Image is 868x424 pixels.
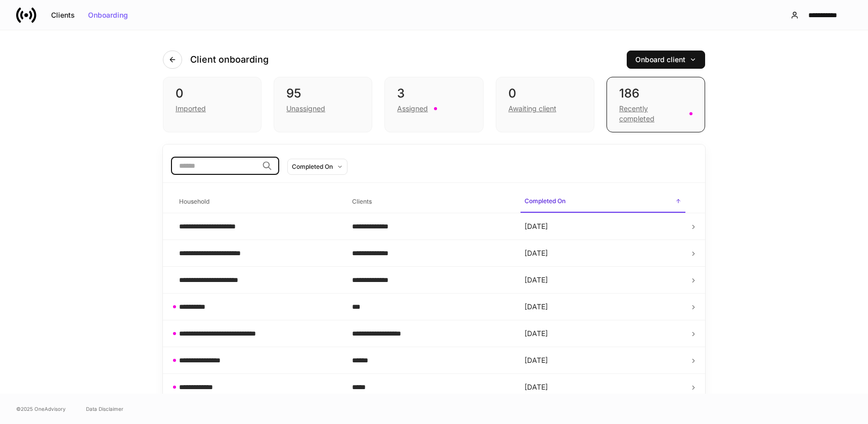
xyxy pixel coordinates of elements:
[86,405,123,413] a: Data Disclaimer
[51,12,75,19] div: Clients
[516,213,689,240] td: [DATE]
[179,197,209,206] h6: Household
[606,77,705,132] div: 186Recently completed
[516,374,689,401] td: [DATE]
[525,196,566,206] h6: Completed On
[176,85,249,102] div: 0
[397,104,428,114] div: Assigned
[348,192,513,212] span: Clients
[508,104,556,114] div: Awaiting client
[516,347,689,374] td: [DATE]
[286,85,360,102] div: 95
[16,405,66,413] span: © 2025 OneAdvisory
[45,7,81,23] button: Clients
[190,54,269,66] h4: Client onboarding
[176,104,206,114] div: Imported
[384,77,483,132] div: 3Assigned
[619,104,683,124] div: Recently completed
[516,294,689,320] td: [DATE]
[397,85,470,102] div: 3
[292,162,333,171] div: Completed On
[619,85,692,102] div: 186
[274,77,372,132] div: 95Unassigned
[352,197,372,206] h6: Clients
[516,240,689,267] td: [DATE]
[163,77,262,132] div: 0Imported
[175,192,340,212] span: Household
[496,77,594,132] div: 0Awaiting client
[627,51,705,69] button: Onboard client
[508,85,582,102] div: 0
[286,104,325,114] div: Unassigned
[516,320,689,347] td: [DATE]
[520,191,685,213] span: Completed On
[635,56,697,63] div: Onboard client
[88,12,128,19] div: Onboarding
[287,159,348,175] button: Completed On
[81,7,135,23] button: Onboarding
[516,267,689,294] td: [DATE]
